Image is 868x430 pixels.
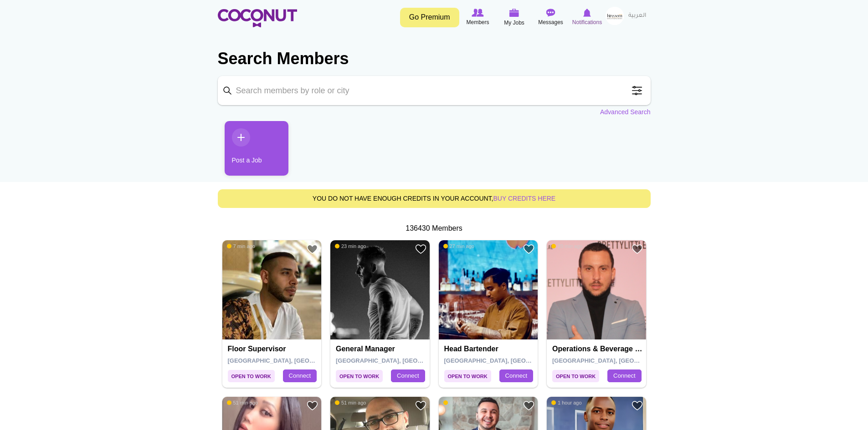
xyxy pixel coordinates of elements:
h4: Head Bartender [444,345,535,353]
span: Open to Work [552,370,599,382]
a: Add to Favourites [523,243,534,255]
a: Connect [499,369,533,382]
a: العربية [624,7,651,25]
h4: Operations & Beverage Manager [552,345,643,353]
a: Add to Favourites [523,400,534,411]
h4: General Manager [336,345,426,353]
a: Add to Favourites [307,400,318,411]
a: Add to Favourites [632,243,643,255]
a: Messages Messages [533,7,569,28]
a: My Jobs My Jobs [496,7,533,28]
img: Browse Members [472,9,483,17]
div: 136430 Members [218,223,651,234]
img: Notifications [583,9,591,17]
span: [GEOGRAPHIC_DATA], [GEOGRAPHIC_DATA] [444,357,574,364]
a: Post a Job [225,121,288,176]
span: 1 hour ago [551,400,582,406]
h5: You do not have enough credits in your account, [225,195,643,202]
h2: Search Members [218,48,651,70]
a: Connect [391,369,425,382]
span: [GEOGRAPHIC_DATA], [GEOGRAPHIC_DATA] [552,357,682,364]
img: Messages [546,9,555,17]
a: Connect [283,369,317,382]
span: [GEOGRAPHIC_DATA], [GEOGRAPHIC_DATA] [336,357,466,364]
input: Search members by role or city [218,76,651,105]
li: 1 / 1 [218,121,282,182]
a: Browse Members Members [460,7,496,28]
span: 7 min ago [227,243,255,249]
span: 27 min ago [443,243,474,249]
span: My Jobs [504,18,524,27]
span: Open to Work [336,370,383,382]
a: Add to Favourites [415,243,426,255]
a: Add to Favourites [415,400,426,411]
a: Connect [607,369,641,382]
a: Advanced Search [600,107,651,116]
a: buy credits here [493,195,556,202]
a: Add to Favourites [307,243,318,255]
img: My Jobs [509,9,519,17]
a: Go Premium [400,8,459,27]
span: Open to Work [444,370,491,382]
span: [GEOGRAPHIC_DATA], [GEOGRAPHIC_DATA] [228,357,358,364]
span: 51 min ago [335,400,366,406]
a: Add to Favourites [632,400,643,411]
img: Home [218,9,297,27]
span: Members [466,18,489,27]
span: Open to Work [228,370,275,382]
span: 23 min ago [335,243,366,249]
span: Messages [538,18,563,27]
span: 51 min ago [227,400,258,406]
span: Notifications [572,18,602,27]
span: 20 min ago [551,243,582,249]
h4: Floor Supervisor [228,345,318,353]
a: Notifications Notifications [569,7,606,28]
span: 49 min ago [443,400,474,406]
